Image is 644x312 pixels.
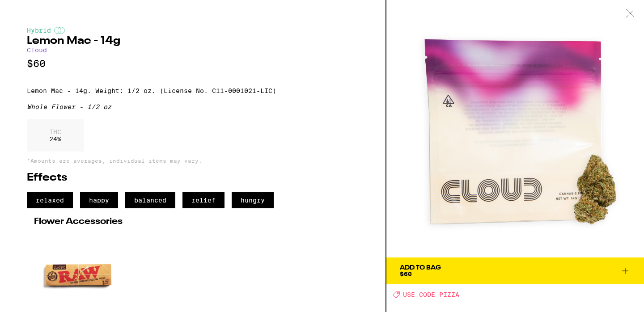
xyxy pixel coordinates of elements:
div: Add To Bag [400,265,441,271]
div: Whole Flower - 1/2 oz [27,103,359,110]
p: Lemon Mac - 14g. Weight: 1/2 oz. (License No. C11-0001021-LIC) [27,87,359,94]
span: relaxed [27,192,73,208]
a: Cloud [27,46,47,54]
img: hybridColor.svg [54,27,65,34]
h2: Lemon Mac - 14g [27,36,359,46]
div: 24 % [27,119,84,152]
p: $60 [27,58,359,69]
span: happy [80,192,118,208]
span: USE CODE PIZZA [403,291,459,298]
h2: Effects [27,173,359,183]
span: $60 [400,270,412,278]
h2: Flower Accessories [34,217,352,226]
p: THC [49,128,61,135]
p: *Amounts are averages, individual items may vary. [27,158,359,164]
span: relief [182,192,225,208]
div: Hybrid [27,27,359,34]
span: hungry [232,192,274,208]
button: Add To Bag$60 [386,257,644,284]
span: balanced [125,192,175,208]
